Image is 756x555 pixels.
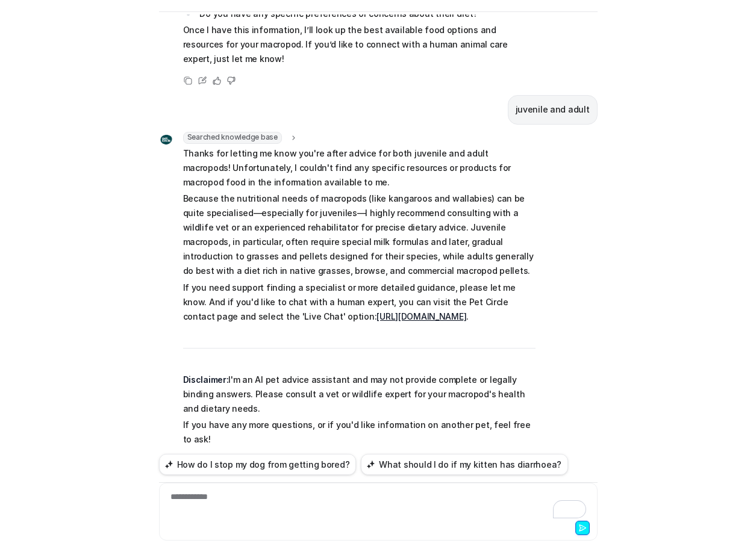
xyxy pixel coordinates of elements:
[159,132,173,147] img: Widget
[376,311,466,321] a: [URL][DOMAIN_NAME]
[183,373,536,416] p: I'm an AI pet advice assistant and may not provide complete or legally binding answers. Please co...
[162,491,595,518] div: To enrich screen reader interactions, please activate Accessibility in Grammarly extension settings
[183,418,536,447] p: If you have any more questions, or if you'd like information on another pet, feel free to ask!
[183,281,536,324] p: If you need support finding a specialist or more detailed guidance, please let me know. And if yo...
[183,146,536,190] p: Thanks for letting me know you're after advice for both juvenile and adult macropods! Unfortunate...
[183,191,536,278] p: Because the nutritional needs of macropods (like kangaroos and wallabies) can be quite specialise...
[516,102,590,117] p: juvenile and adult
[183,374,229,385] strong: Disclaimer:
[183,132,282,144] span: Searched knowledge base
[361,454,568,475] button: What should I do if my kitten has diarrhoea?
[159,454,357,475] button: How do I stop my dog from getting bored?
[183,23,536,66] p: Once I have this information, I’ll look up the best available food options and resources for your...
